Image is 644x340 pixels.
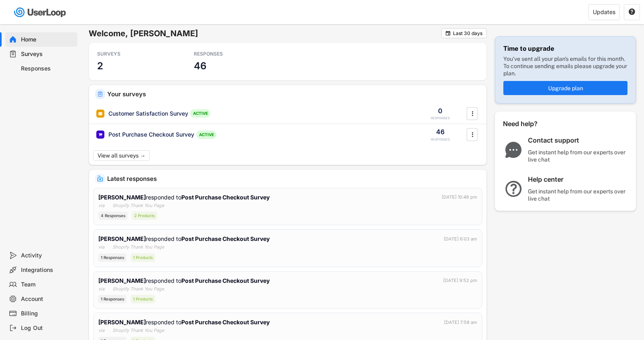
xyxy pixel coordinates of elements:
[98,194,146,201] strong: [PERSON_NAME]
[503,55,627,77] div: You've sent all your plan's emails for this month. To continue sending emails please upgrade your...
[194,60,206,72] h3: 46
[181,277,270,284] strong: Post Purchase Checkout Survey
[468,108,476,120] button: 
[503,45,554,53] div: Time to upgrade
[112,202,164,209] div: Shopify Thank You Page
[12,4,69,21] img: userloop-logo-01.svg
[89,28,441,39] h6: Welcome, [PERSON_NAME]
[21,50,74,58] div: Surveys
[106,245,111,250] img: yH5BAEAAAAALAAAAAABAAEAAAIBRAA7
[503,120,559,128] div: Need help?
[108,110,188,118] div: Customer Satisfaction Survey
[106,328,111,333] img: yH5BAEAAAAALAAAAAABAAEAAAIBRAA7
[503,142,524,158] img: ChatMajor.svg
[431,137,450,142] div: RESPONSES
[131,295,155,303] div: 1 Products
[445,30,451,36] button: 
[503,181,524,197] img: QuestionMarkInverseMajor.svg
[108,131,194,139] div: Post Purchase Checkout Survey
[107,91,480,97] div: Your surveys
[98,319,146,325] strong: [PERSON_NAME]
[112,286,164,292] div: Shopify Thank You Page
[472,109,473,118] text: 
[21,324,74,332] div: Log Out
[453,31,482,36] div: Last 30 days
[98,253,127,262] div: 1 Responses
[98,276,271,285] div: responded to
[181,235,270,242] strong: Post Purchase Checkout Survey
[21,295,74,303] div: Account
[98,234,271,243] div: responded to
[446,30,451,36] text: 
[528,188,629,202] div: Get instant help from our experts over live chat
[98,235,146,242] strong: [PERSON_NAME]
[181,194,270,201] strong: Post Purchase Checkout Survey
[443,277,477,284] div: [DATE] 9:52 pm
[21,36,74,44] div: Home
[438,106,442,115] div: 0
[106,203,111,208] img: yH5BAEAAAAALAAAAAABAAEAAAIBRAA7
[528,175,629,184] div: Help center
[97,176,103,182] img: IncomingMajor.svg
[131,253,155,262] div: 1 Products
[196,131,216,139] div: ACTIVE
[21,310,74,317] div: Billing
[107,176,480,182] div: Latest responses
[132,211,157,220] div: 2 Products
[98,327,104,334] div: via
[98,318,271,326] div: responded to
[190,109,210,118] div: ACTIVE
[442,194,477,201] div: [DATE] 10:46 pm
[98,202,104,209] div: via
[21,266,74,274] div: Integrations
[98,193,271,201] div: responded to
[436,127,445,136] div: 46
[628,8,636,16] button: 
[431,116,450,120] div: RESPONSES
[472,130,473,139] text: 
[98,295,127,303] div: 1 Responses
[98,286,104,292] div: via
[181,319,270,325] strong: Post Purchase Checkout Survey
[528,136,629,145] div: Contact support
[112,327,164,334] div: Shopify Thank You Page
[21,252,74,259] div: Activity
[528,149,629,163] div: Get instant help from our experts over live chat
[444,319,477,326] div: [DATE] 7:58 am
[112,244,164,251] div: Shopify Thank You Page
[98,277,146,284] strong: [PERSON_NAME]
[98,211,128,220] div: 4 Responses
[93,150,150,161] button: View all surveys →
[194,51,266,57] div: RESPONSES
[98,244,104,251] div: via
[97,51,170,57] div: SURVEYS
[97,60,103,72] h3: 2
[444,236,477,243] div: [DATE] 6:03 am
[593,9,615,15] div: Updates
[468,129,476,141] button: 
[503,81,627,95] button: Upgrade plan
[21,65,74,73] div: Responses
[21,281,74,288] div: Team
[629,8,635,15] text: 
[106,286,111,291] img: yH5BAEAAAAALAAAAAABAAEAAAIBRAA7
